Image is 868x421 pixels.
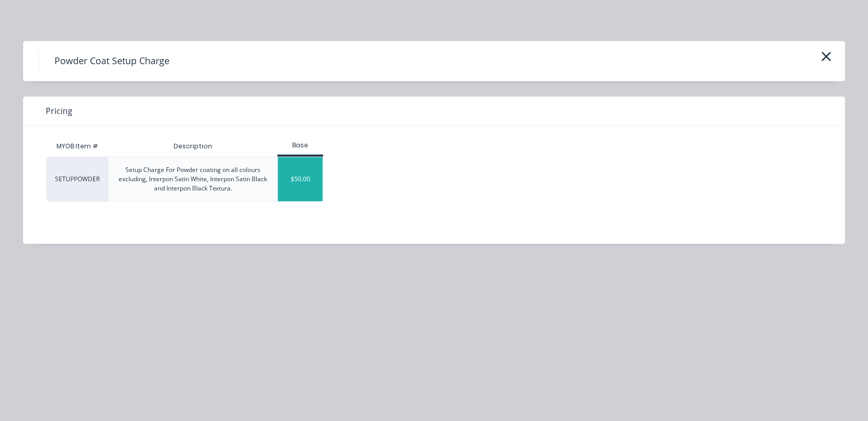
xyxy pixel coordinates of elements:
div: $50.00 [278,157,323,201]
div: Description [165,133,220,159]
div: Base [277,141,323,150]
div: MYOB Item # [46,136,108,157]
div: SETUPPOWDER [46,157,108,202]
div: Setup Charge For Powder coating on all colours excluding, Interpon Satin White, Interpon Satin Bl... [117,165,269,193]
span: Pricing [46,105,72,117]
h4: Powder Coat Setup Charge [39,51,185,71]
